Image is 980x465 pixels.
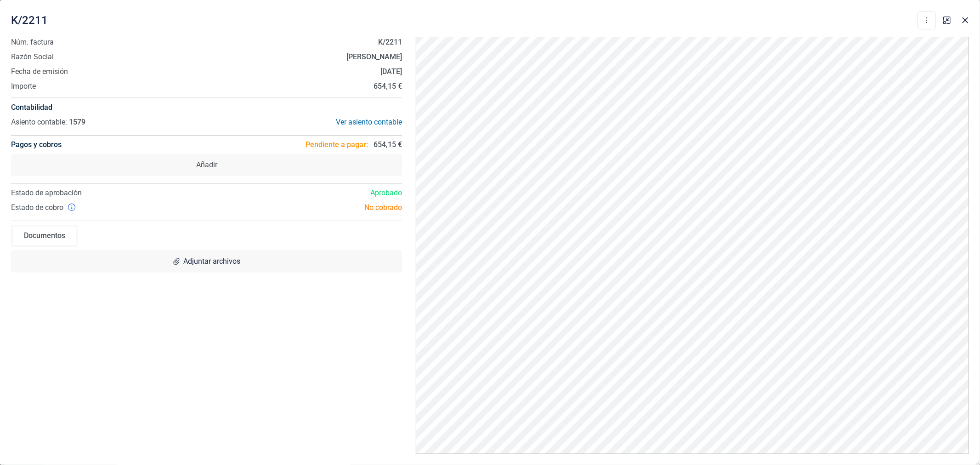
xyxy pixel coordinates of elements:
span: Adjuntar archivos [183,256,240,267]
h4: Pagos y cobros [11,136,62,154]
span: Añadir [196,159,217,170]
h4: Contabilidad [11,102,402,113]
span: Fecha de emisión [11,66,68,77]
span: Estado de cobro [11,202,63,213]
button: Close [958,13,973,28]
div: Ver asiento contable [207,117,402,128]
span: Núm. factura [11,37,54,48]
strong: [PERSON_NAME] [346,52,402,61]
span: Importe [11,81,36,92]
strong: K/2211 [378,38,402,46]
span: Razón Social [11,51,54,62]
span: Pendiente a pagar: [306,139,368,150]
span: 654,15 € [374,139,402,150]
span: Estado de aprobación [11,188,82,197]
div: Documentos [13,227,76,245]
span: K/2211 [11,13,48,28]
span: 1579 [69,118,85,126]
span: Asiento contable: [11,118,67,126]
div: No cobrado [207,202,409,213]
div: Adjuntar archivos [11,250,402,272]
strong: 654,15 € [374,82,402,91]
strong: [DATE] [380,67,402,76]
div: Aprobado [207,187,409,198]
